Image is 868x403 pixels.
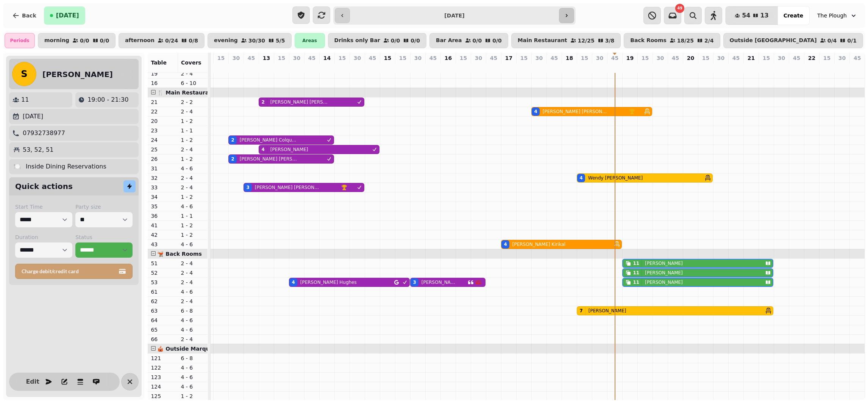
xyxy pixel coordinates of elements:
p: 0 [339,63,345,71]
label: Status [75,233,133,241]
span: Covers [181,60,201,66]
p: [PERSON_NAME] Hughes [300,279,357,285]
p: Wendy [PERSON_NAME] [588,175,643,181]
p: 30 [354,54,361,62]
p: 30 / 30 [248,38,265,43]
p: 45 [611,54,618,62]
p: 1 - 2 [181,193,205,201]
p: 1 - 1 [181,127,205,134]
p: 0 / 0 [80,38,89,43]
p: 4 - 6 [181,364,205,372]
p: 0 [672,63,678,71]
p: [PERSON_NAME] [PERSON_NAME] [543,109,608,115]
span: Back [22,13,36,18]
p: 0 [551,63,557,71]
p: 22 [151,108,175,115]
span: 13 [760,13,768,19]
p: 45 [490,54,497,62]
p: 0 [839,63,845,71]
p: 0 [733,63,739,71]
p: 30 [414,54,422,62]
p: 0 [233,63,239,71]
p: 0 [854,63,860,71]
p: 53 [151,279,175,286]
p: 0 / 1 [847,38,857,43]
p: 45 [551,54,558,62]
p: 30 [233,54,240,62]
button: Main Restaurant12/253/8 [511,33,621,48]
button: Outside [GEOGRAPHIC_DATA]0/40/1 [723,33,863,48]
p: [DATE] [23,112,43,121]
span: 🎪 Outside Marquee [157,346,217,352]
p: 30 [596,54,603,62]
p: evening [214,38,238,44]
p: 1 - 2 [181,392,205,400]
p: 18 [566,54,573,62]
p: morning [44,38,69,44]
p: 0 [369,63,375,71]
p: 30 [838,54,846,62]
p: 0 [612,63,618,71]
p: 15 [217,54,225,62]
p: 4 - 6 [181,288,205,296]
p: 0 [521,63,527,71]
p: 17 [505,54,512,62]
p: 2 - 4 [181,108,205,115]
p: 1 - 1 [181,212,205,220]
p: 52 [151,269,175,277]
p: 🍽️ [14,162,21,171]
p: Drinks only Bar [334,38,380,44]
p: 15 [642,54,649,62]
p: 3 / 8 [605,38,615,43]
div: 4 [261,146,264,153]
p: 33 [151,184,175,191]
div: 4 [504,241,507,247]
button: Edit [25,374,40,389]
div: Areas [295,33,325,48]
p: Bar Area [436,38,462,44]
p: [PERSON_NAME] [645,260,683,266]
p: 15 [520,54,528,62]
p: 45 [248,54,255,62]
p: 15 [339,54,346,62]
p: 0 [793,63,799,71]
p: 15 [702,54,709,62]
p: 0 [763,63,769,71]
p: Back Rooms [630,38,667,44]
p: 121 [151,354,175,362]
p: 24 [151,136,175,144]
p: [PERSON_NAME] Kirikal [512,241,565,247]
p: 0 / 0 [100,38,109,43]
p: 45 [672,54,679,62]
p: [PERSON_NAME] [PERSON_NAME] [240,156,298,162]
div: 4 [534,109,537,115]
p: 62 [151,298,175,305]
p: 0 [566,63,572,71]
p: [PERSON_NAME] [PERSON_NAME] [255,184,320,190]
p: 21 [151,98,175,106]
p: 125 [151,392,175,400]
p: 0 / 0 [391,38,400,43]
p: 26 [151,155,175,163]
h2: Quick actions [15,181,73,192]
p: 1 - 2 [181,155,205,163]
p: 0 [293,63,300,71]
p: 11 [627,63,633,71]
p: 20 [687,54,694,62]
p: 0 / 0 [411,38,420,43]
span: 49 [677,6,682,10]
p: 0 [824,63,830,71]
p: 4 - 6 [181,383,205,390]
p: 65 [151,326,175,334]
p: 25 [151,146,175,153]
p: 15 [581,54,588,62]
p: [PERSON_NAME] [270,146,308,153]
p: 16 [445,54,452,62]
p: 4 - 6 [181,165,205,172]
p: 1 - 2 [181,117,205,125]
p: 0 [400,63,406,71]
div: 11 [633,260,639,266]
p: 0 / 4 [827,38,837,43]
p: 123 [151,373,175,381]
p: [PERSON_NAME] [589,308,626,314]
